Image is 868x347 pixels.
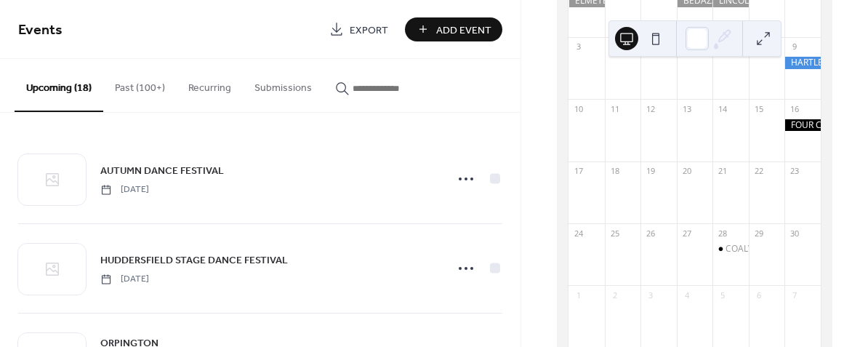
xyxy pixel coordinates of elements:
div: 2 [609,290,620,300]
div: 28 [717,228,728,239]
div: 20 [681,166,692,177]
a: Export [318,17,399,41]
div: 27 [681,228,692,239]
span: HUDDERSFIELD STAGE DANCE FESTIVAL [100,253,288,268]
div: 7 [789,290,800,300]
span: Events [18,16,63,44]
div: 12 [645,103,656,114]
div: 15 [753,103,764,114]
a: AUTUMN DANCE FESTIVAL [100,162,224,179]
div: 4 [681,290,692,300]
div: 13 [681,103,692,114]
button: Upcoming (18) [15,59,103,112]
div: 18 [609,166,620,177]
button: Past (100+) [103,59,177,111]
a: HUDDERSFIELD STAGE DANCE FESTIVAL [100,252,288,268]
div: 1 [573,290,584,300]
div: 16 [789,103,800,114]
button: Recurring [177,59,243,111]
div: 25 [609,228,620,239]
div: 19 [645,166,656,177]
div: 9 [789,41,800,52]
div: 10 [573,103,584,114]
div: HARTLEPOOL CHRISTMAS CABARET [784,57,821,69]
div: 6 [753,290,764,300]
div: COALVILLE CHOREOGRAPHY FESTIVAL [712,243,749,255]
div: 3 [645,290,656,300]
div: 26 [645,228,656,239]
div: 23 [789,166,800,177]
div: 11 [609,103,620,114]
div: 21 [717,166,728,177]
div: 17 [573,166,584,177]
div: 5 [717,290,728,300]
span: [DATE] [100,273,149,286]
div: 3 [573,41,584,52]
div: 22 [753,166,764,177]
div: FOUR COUNTIES FESTIVAL OF DANCE [784,119,821,132]
div: 29 [753,228,764,239]
div: 14 [717,103,728,114]
div: 24 [573,228,584,239]
button: Submissions [243,59,324,111]
span: Export [350,23,388,38]
button: Add Event [405,17,502,41]
span: AUTUMN DANCE FESTIVAL [100,164,224,179]
span: Add Event [436,23,491,38]
div: 30 [789,228,800,239]
span: [DATE] [100,183,149,196]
